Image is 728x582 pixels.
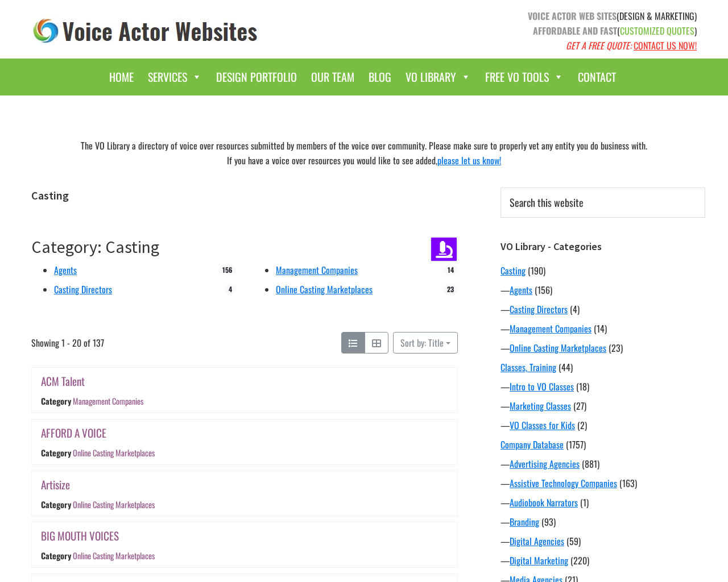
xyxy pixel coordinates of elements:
span: 4 [225,284,236,294]
a: Online Casting Marketplaces [73,550,155,562]
a: Design Portfolio [210,64,303,90]
div: — [500,515,705,529]
a: Free VO Tools [479,64,569,90]
div: — [500,302,705,316]
a: please let us know! [437,153,501,167]
div: — [500,399,705,413]
a: Artisize [41,476,70,493]
strong: VOICE ACTOR WEB SITES [528,9,617,23]
div: — [500,322,705,335]
a: Online Casting Marketplaces [73,498,155,510]
a: Digital Marketing [510,554,568,567]
a: Advertising Agencies [510,457,580,471]
span: (881) [582,457,599,471]
div: — [500,496,705,509]
a: Online Casting Marketplaces [510,341,606,355]
span: 23 [443,284,458,294]
a: Home [104,64,139,90]
a: Casting [500,264,526,277]
a: VO Classes for Kids [510,418,575,432]
h3: VO Library - Categories [500,240,705,253]
div: Category [41,396,71,408]
div: The VO Library a directory of voice over resources submitted by members of the voice over communi... [23,135,705,171]
span: (59) [566,534,581,548]
a: Casting Directors [510,302,568,316]
a: Classes, Training [500,360,556,374]
a: Our Team [305,64,360,90]
div: — [500,476,705,490]
span: CUSTOMIZED QUOTES [620,24,694,38]
input: Search this website [500,188,705,218]
div: — [500,283,705,297]
span: (14) [594,322,607,335]
a: Management Companies [73,396,143,408]
a: Agents [510,283,532,297]
a: Management Companies [510,322,591,335]
a: Contact [572,64,622,90]
span: (1) [580,496,589,509]
a: Category: Casting [31,236,159,257]
a: Agents [54,263,77,277]
span: (2) [577,418,587,432]
a: Audiobook Narrators [510,496,578,509]
span: Showing 1 - 20 of 137 [31,332,104,354]
span: 156 [218,265,236,275]
button: Sort by: Title [393,332,458,354]
span: (163) [619,476,637,490]
img: voice_actor_websites_logo [31,16,260,46]
span: (93) [541,515,556,529]
a: Branding [510,515,539,529]
a: Marketing Classes [510,399,571,413]
strong: AFFORDABLE AND FAST [533,24,617,38]
div: Category [41,498,71,510]
div: — [500,341,705,355]
a: Management Companies [276,263,358,277]
a: ACM Talent [41,373,85,389]
a: Services [142,64,208,90]
a: Online Casting Marketplaces [276,282,373,296]
a: Digital Agencies [510,534,564,548]
a: Online Casting Marketplaces [73,447,155,459]
p: (DESIGN & MARKETING) ( ) [373,9,697,53]
span: 14 [444,265,458,275]
span: (23) [609,341,623,355]
h1: Casting [31,189,458,202]
a: Intro to VO Classes [510,380,574,393]
div: Category [41,447,71,459]
span: (156) [535,283,552,297]
span: (4) [570,302,580,316]
a: AFFORD A VOICE [41,425,106,441]
div: Category [41,550,71,562]
div: — [500,418,705,432]
a: Company Database [500,438,564,451]
a: Blog [363,64,397,90]
div: — [500,534,705,548]
div: — [500,380,705,393]
a: Casting Directors [54,282,112,296]
a: VO Library [400,64,477,90]
a: Assistive Technology Companies [510,476,617,490]
em: GET A FREE QUOTE: [566,39,631,52]
span: (1757) [566,438,586,451]
div: — [500,457,705,471]
span: (27) [573,399,586,413]
span: (190) [528,264,545,277]
span: (44) [559,360,573,374]
a: BIG MOUTH VOICES [41,527,119,544]
span: (18) [576,380,589,393]
span: (220) [570,554,589,567]
a: CONTACT US NOW! [634,39,697,52]
div: — [500,554,705,567]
